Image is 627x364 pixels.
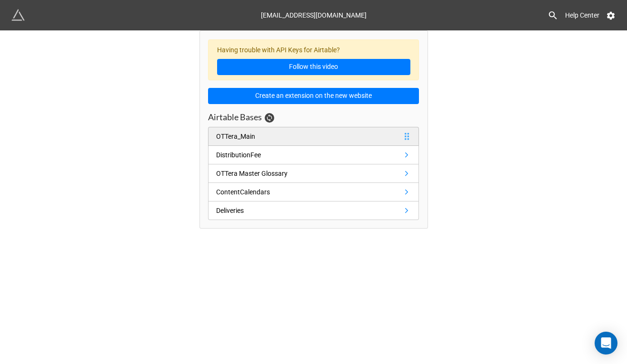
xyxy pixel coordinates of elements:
[208,183,419,201] a: ContentCalendars
[217,59,410,75] a: Follow this video
[208,39,419,81] div: Having trouble with API Keys for Airtable?
[265,113,274,123] a: Sync Base Structure
[208,88,419,104] button: Create an extension on the new website
[208,127,419,146] a: OTTera_Main
[208,164,419,183] a: OTTera Master Glossary
[216,131,255,142] div: OTTera_Main
[208,146,419,164] a: DistributionFee
[216,205,244,216] div: Deliveries
[595,332,617,354] div: Open Intercom Messenger
[11,9,25,22] img: miniextensions-icon.73ae0678.png
[208,201,419,220] a: Deliveries
[216,187,270,197] div: ContentCalendars
[208,112,262,123] h3: Airtable Bases
[216,168,288,179] div: OTTera Master Glossary
[261,7,367,24] div: [EMAIL_ADDRESS][DOMAIN_NAME]
[558,7,606,24] a: Help Center
[216,150,261,160] div: DistributionFee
